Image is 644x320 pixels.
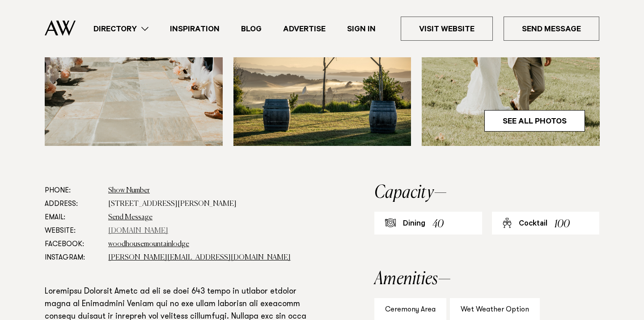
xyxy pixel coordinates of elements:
[108,214,153,221] a: Send Message
[45,211,101,224] dt: Email:
[108,241,189,248] a: woodhousemountainlodge
[108,197,317,211] dd: [STREET_ADDRESS][PERSON_NAME]
[484,110,585,132] a: See All Photos
[45,197,101,211] dt: Address:
[432,216,444,233] div: 40
[336,23,386,35] a: Sign In
[272,23,336,35] a: Advertise
[108,187,150,194] a: Show Number
[403,219,425,230] div: Dining
[108,254,291,261] a: [PERSON_NAME][EMAIL_ADDRESS][DOMAIN_NAME]
[45,251,101,265] dt: Instagram:
[45,184,101,197] dt: Phone:
[519,219,547,230] div: Cocktail
[108,227,168,235] a: [DOMAIN_NAME]
[504,17,599,41] a: Send Message
[45,238,101,251] dt: Facebook:
[374,270,599,288] h2: Amenities
[159,23,230,35] a: Inspiration
[401,17,493,41] a: Visit Website
[83,23,159,35] a: Directory
[555,216,570,233] div: 100
[230,23,272,35] a: Blog
[45,20,76,36] img: Auckland Weddings Logo
[374,184,599,202] h2: Capacity
[45,224,101,238] dt: Website:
